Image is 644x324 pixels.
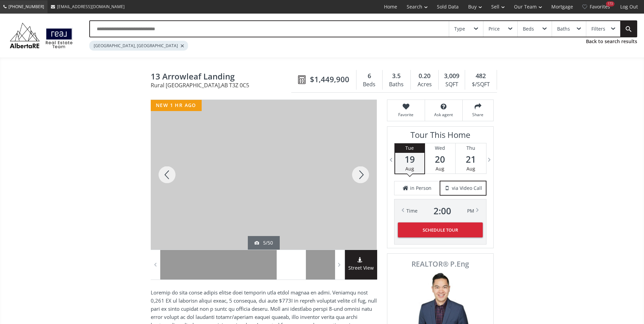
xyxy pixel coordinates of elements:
[151,83,295,88] span: Rural [GEOGRAPHIC_DATA] , AB T3Z 0C5
[406,206,474,216] div: Time PM
[398,222,483,237] button: Schedule Tour
[606,1,614,6] div: 173
[456,155,486,164] span: 21
[57,4,125,10] span: [EMAIL_ADDRESS][DOMAIN_NAME]
[360,79,379,90] div: Beds
[442,79,461,90] div: SQFT
[386,79,407,90] div: Baths
[89,41,188,51] div: [GEOGRAPHIC_DATA], [GEOGRAPHIC_DATA]
[395,143,424,153] div: Tue
[428,112,459,118] span: Ask agent
[434,206,451,216] span: 2 : 00
[7,21,76,50] img: Logo
[151,100,377,250] div: 13 Arrowleaf Landing Rural Rocky View County, AB T3Z 0C5 - Photo 5 of 50
[410,185,431,192] span: in Person
[452,185,482,192] span: via Video Call
[151,72,295,83] span: 13 Arrowleaf Landing
[425,155,455,164] span: 20
[345,264,377,272] span: Street View
[391,112,421,118] span: Favorite
[310,74,349,85] span: $1,449,900
[414,79,435,90] div: Acres
[466,112,490,118] span: Share
[8,4,44,10] span: [PHONE_NUMBER]
[444,72,459,80] span: 3,009
[468,72,493,80] div: 482
[255,239,273,246] div: 5/50
[414,72,435,80] div: 0.20
[489,26,500,31] div: Price
[386,72,407,80] div: 3.5
[436,165,444,172] span: Aug
[586,38,637,45] a: Back to search results
[395,155,424,164] span: 19
[456,143,486,153] div: Thu
[151,100,202,111] div: new 1 hr ago
[468,79,493,90] div: $/SQFT
[591,26,605,31] div: Filters
[557,26,570,31] div: Baths
[425,143,455,153] div: Wed
[405,165,414,172] span: Aug
[48,0,128,13] a: [EMAIL_ADDRESS][DOMAIN_NAME]
[466,165,475,172] span: Aug
[454,26,465,31] div: Type
[523,26,534,31] div: Beds
[395,260,486,268] span: REALTOR® P.Eng
[394,130,486,143] h3: Tour This Home
[360,72,379,80] div: 6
